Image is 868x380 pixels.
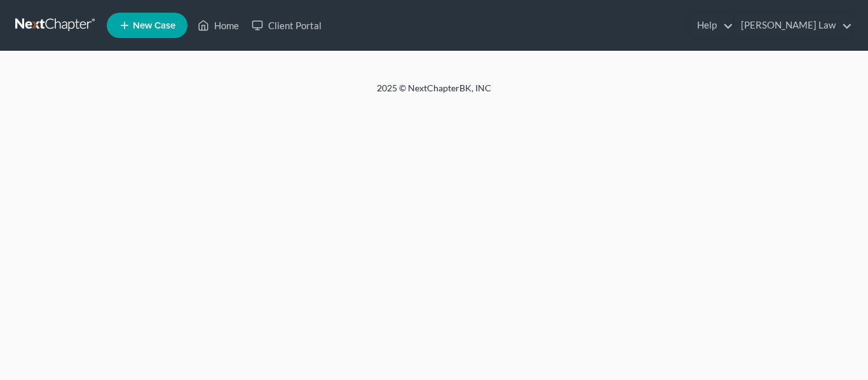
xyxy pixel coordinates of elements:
[691,14,733,37] a: Help
[245,14,328,37] a: Client Portal
[735,14,852,37] a: [PERSON_NAME] Law
[191,14,245,37] a: Home
[107,13,187,38] new-legal-case-button: New Case
[72,82,796,105] div: 2025 © NextChapterBK, INC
